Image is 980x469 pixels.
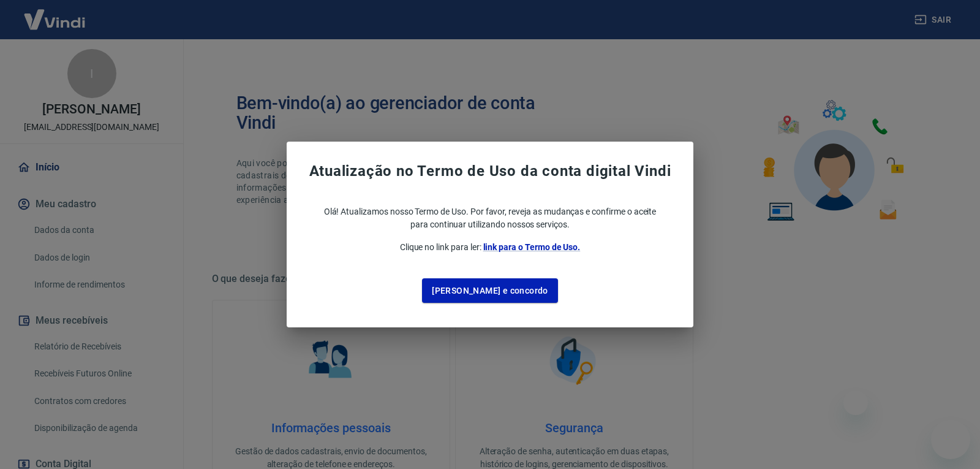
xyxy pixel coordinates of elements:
[483,242,581,252] a: link para o Termo de Uso.
[422,278,558,303] button: [PERSON_NAME] e concordo
[292,205,688,231] p: Olá! Atualizamos nosso Termo de Uso. Por favor, reveja as mudanças e confirme o aceite para conti...
[843,391,868,415] iframe: Fechar mensagem
[292,241,688,254] p: Clique no link para ler:
[292,161,688,181] span: Atualização no Termo de Uso da conta digital Vindi
[931,420,970,459] iframe: Botão para abrir a janela de mensagens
